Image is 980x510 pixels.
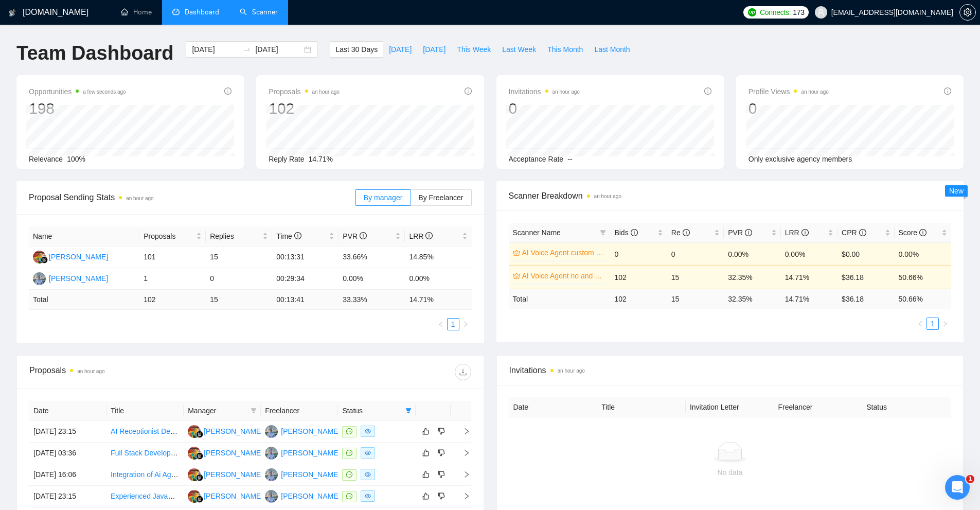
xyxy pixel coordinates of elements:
input: End date [255,44,302,55]
th: Freelancer [261,401,338,421]
span: info-circle [944,87,951,95]
span: info-circle [919,229,926,236]
td: [DATE] 23:15 [29,421,106,443]
div: [PERSON_NAME] [281,469,340,480]
td: 50.66% [895,266,951,289]
th: Freelancer [774,397,863,417]
button: left [435,318,447,330]
span: Score [899,228,926,237]
td: 15 [667,289,724,309]
a: Experienced JavaScript Developer Needed for Demo App (AI Agents + Realtime Voice, Next.js) [111,492,414,500]
span: Invitations [509,85,580,98]
span: This Month [547,44,583,55]
span: left [917,321,923,327]
td: Experienced JavaScript Developer Needed for Demo App (AI Agents + Realtime Voice, Next.js) [106,486,184,507]
span: Only exclusive agency members [749,155,852,163]
a: HP[PERSON_NAME] [265,491,340,500]
span: dislike [438,470,445,479]
img: logo [9,5,16,21]
span: like [422,449,430,457]
span: crown [513,249,520,256]
th: Title [597,397,686,417]
span: Last Month [594,44,630,55]
span: Proposal Sending Stats [29,191,355,204]
button: This Week [451,41,496,58]
div: [PERSON_NAME] [204,469,263,480]
button: Last Month [589,41,635,58]
span: info-circle [425,232,433,239]
th: Invitation Letter [686,397,774,417]
span: [DATE] [423,44,446,55]
td: 15 [667,266,724,289]
span: filter [405,408,412,414]
span: eye [365,450,371,456]
td: 0 [206,268,272,290]
td: 14.71 % [405,290,471,310]
button: like [420,447,432,459]
th: Date [29,401,106,421]
td: Total [29,290,139,310]
time: an hour ago [77,368,104,374]
a: homeHome [121,8,152,16]
img: IH [188,447,201,460]
span: like [422,427,430,435]
time: a few seconds ago [83,89,126,95]
span: Relevance [29,155,63,163]
button: download [455,364,471,380]
button: left [914,318,926,330]
span: right [455,449,470,456]
span: setting [960,8,975,16]
span: PVR [343,232,367,240]
span: [DATE] [389,44,412,55]
td: Total [509,289,611,309]
div: [PERSON_NAME] [281,426,340,437]
div: [PERSON_NAME] [281,447,340,459]
div: 198 [29,99,126,118]
input: Start date [192,44,239,55]
span: Time [276,232,301,240]
span: Dashboard [185,8,219,16]
button: [DATE] [383,41,417,58]
td: 33.66% [338,247,405,268]
span: Scanner Name [513,228,561,237]
th: Name [29,226,139,247]
button: dislike [435,490,448,502]
td: 32.35 % [724,289,780,309]
button: like [420,490,432,502]
img: IH [188,490,201,503]
img: gigradar-bm.png [41,256,48,263]
td: 0.00% [895,242,951,266]
td: 14.71% [781,266,838,289]
time: an hour ago [553,89,580,95]
iframe: Intercom live chat [945,475,970,500]
span: eye [365,493,371,499]
span: CPR [842,228,866,237]
td: 33.33 % [338,290,405,310]
span: This Week [457,44,491,55]
span: Re [671,228,690,237]
span: 100% [67,155,85,163]
td: 101 [139,247,206,268]
a: 1 [927,318,938,329]
time: an hour ago [801,89,828,95]
td: 0.00% [781,242,838,266]
a: searchScanner [240,8,278,16]
div: [PERSON_NAME] [49,273,108,284]
img: IH [188,468,201,481]
button: [DATE] [417,41,451,58]
img: gigradar-bm.png [196,452,203,460]
span: dislike [438,492,445,500]
span: Status [342,405,401,416]
th: Title [106,401,184,421]
li: Previous Page [914,318,926,330]
span: eye [365,471,371,478]
td: 50.66 % [895,289,951,309]
td: 0.00% [338,268,405,290]
div: 0 [509,99,580,118]
img: IH [188,425,201,438]
span: filter [600,230,606,236]
img: upwork-logo.png [748,8,756,16]
span: dislike [438,449,445,457]
td: [DATE] 16:06 [29,464,106,486]
a: Full Stack Developer for AI Recruiting Platform [111,449,259,457]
